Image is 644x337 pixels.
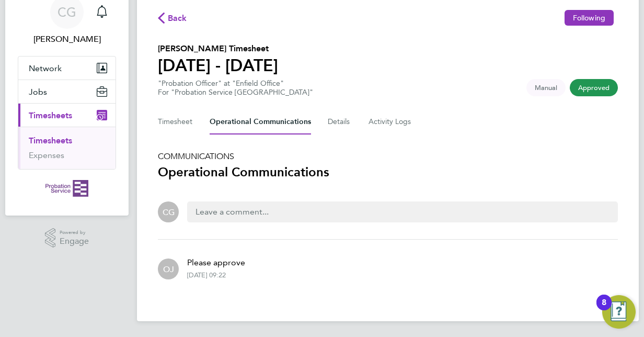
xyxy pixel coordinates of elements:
[210,109,311,134] button: Operational Communications
[158,88,313,97] div: For "Probation Service [GEOGRAPHIC_DATA]"
[18,104,116,127] button: Timesheets
[158,164,618,181] h3: Operational Communications
[328,109,352,134] button: Details
[18,127,116,169] div: Timesheets
[45,180,88,197] img: probationservice-logo-retina.png
[602,302,606,316] div: 8
[29,150,64,160] a: Expenses
[29,136,72,145] a: Timesheets
[60,237,89,246] span: Engage
[158,151,618,162] h5: COMMUNICATIONS
[158,79,313,97] div: "Probation Officer" at "Enfield Office"
[18,57,116,80] button: Network
[565,10,614,26] button: Following
[29,87,47,97] span: Jobs
[60,228,89,237] span: Powered by
[187,256,245,269] p: Please approve
[18,180,116,197] a: Go to home page
[168,12,187,25] span: Back
[369,109,412,134] button: Activity Logs
[18,33,116,46] span: Charlotte Gavin
[158,201,179,222] div: Charlotte Gavin
[570,79,618,96] span: This timesheet has been approved.
[163,263,174,275] span: OJ
[602,295,636,329] button: Open Resource Center, 8 new notifications
[573,13,605,23] span: Following
[29,110,72,120] span: Timesheets
[158,11,187,24] button: Back
[18,80,116,103] button: Jobs
[187,271,226,279] div: [DATE] 09:22
[57,5,76,19] span: CG
[158,109,193,134] button: Timesheet
[158,42,278,55] h2: [PERSON_NAME] Timesheet
[526,79,566,96] span: This timesheet was manually created.
[163,206,175,218] span: CG
[158,259,179,279] div: Oliver Jefferson
[158,55,278,76] h1: [DATE] - [DATE]
[45,228,89,248] a: Powered byEngage
[29,63,62,73] span: Network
